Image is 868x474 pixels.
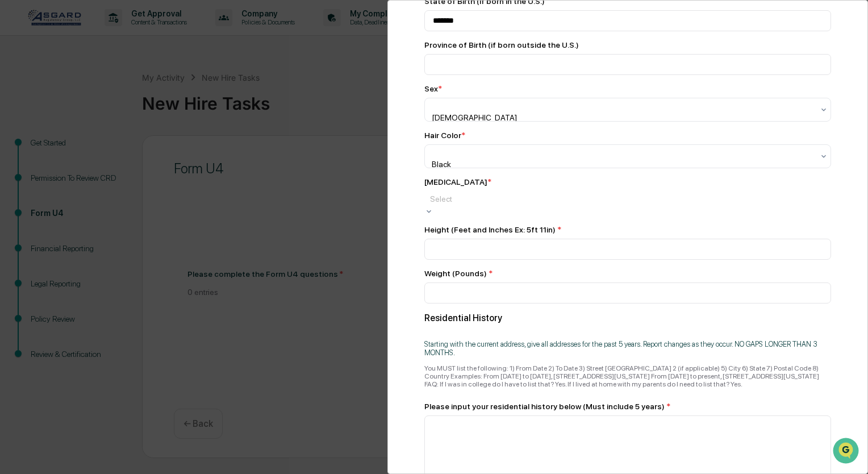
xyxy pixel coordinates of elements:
div: 🗄️ [82,144,91,153]
iframe: Open customer support [832,436,862,467]
div: Hair Color [424,131,465,140]
span: Preclearance [23,143,73,155]
div: Black [432,160,633,169]
span: Attestations [94,143,141,155]
span: Pylon [113,193,137,201]
div: [MEDICAL_DATA] [424,177,491,186]
div: Province of Birth (if born outside the U.S.) [424,40,831,49]
img: 1746055101610-c473b297-6a78-478c-a979-82029cc54cd1 [11,87,32,107]
div: We're available if you need us! [39,98,144,107]
div: 🖐️ [11,144,20,153]
button: Start new chat [193,90,207,104]
div: [DEMOGRAPHIC_DATA] [432,113,666,122]
div: You MUST list the following: 1) From Date 2) To Date 3) Street [GEOGRAPHIC_DATA] 2 (if applicable... [424,364,831,388]
div: Residential History [424,313,831,323]
span: Data Lookup [23,165,72,176]
a: 🗄️Attestations [78,139,145,159]
div: 🔎 [11,166,20,175]
p: Starting with the current address, give all addresses for the past 5 years. Report changes as the... [424,340,831,357]
div: Sex [424,84,442,93]
div: Start new chat [39,87,186,98]
div: Weight (Pounds) [424,269,831,278]
a: 🖐️Preclearance [7,139,78,159]
a: 🔎Data Lookup [7,160,76,181]
div: Please input your residential history below (Must include 5 years) [424,402,831,411]
a: Powered byPylon [80,192,137,201]
p: How can we help? [11,24,207,42]
div: Height (Feet and Inches Ex: 5ft 11in) [424,225,831,234]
